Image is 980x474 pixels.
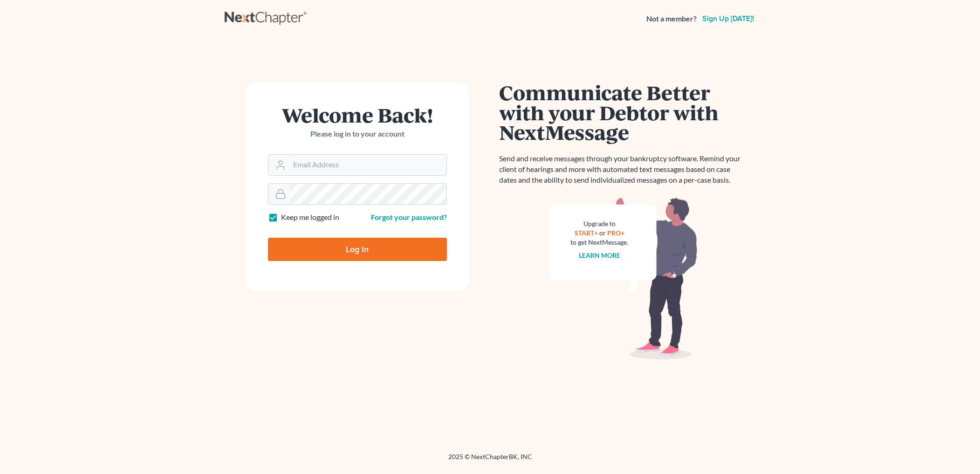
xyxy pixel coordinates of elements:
[571,238,629,247] div: to get NextMessage.
[607,229,624,237] a: PRO+
[289,155,446,175] input: Email Address
[268,238,447,261] input: Log In
[579,251,620,259] a: Learn more
[371,213,447,221] a: Forgot your password?
[548,197,698,360] img: nextmessage_bg-59042aed3d76b12b5cd301f8e5b87938c9018125f34e5fa2b7a6b67550977c72.svg
[599,229,606,237] span: or
[700,15,756,22] a: Sign up [DATE]!
[268,129,447,139] p: Please log in to your account
[281,212,339,223] label: Keep me logged in
[646,14,697,24] strong: Not a member?
[225,452,756,469] div: 2025 © NextChapterBK, INC
[268,105,447,125] h1: Welcome Back!
[500,153,747,185] p: Send and receive messages through your bankruptcy software. Remind your client of hearings and mo...
[571,219,629,228] div: Upgrade to
[575,229,598,237] a: START+
[500,82,747,142] h1: Communicate Better with your Debtor with NextMessage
